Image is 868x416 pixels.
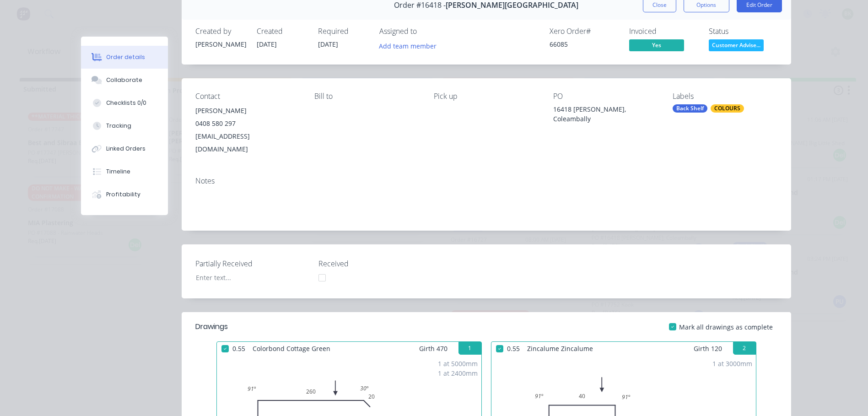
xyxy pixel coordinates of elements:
[81,160,168,183] button: Timeline
[195,92,300,101] div: Contact
[553,104,658,124] div: 16418 [PERSON_NAME], Coleambally
[394,1,446,10] span: Order #16418 -
[106,145,146,153] div: Linked Orders
[318,40,338,49] span: [DATE]
[673,104,707,113] div: Back Shelf
[694,342,722,355] span: Girth 120
[709,39,764,51] span: Customer Advise...
[81,92,168,114] button: Checklists 0/0
[318,258,433,269] label: Received
[195,39,246,49] div: [PERSON_NAME]
[434,92,539,101] div: Pick up
[195,258,310,269] label: Partially Received
[106,167,130,176] div: Timeline
[379,27,471,36] div: Assigned to
[106,122,131,130] div: Tracking
[195,104,300,117] div: [PERSON_NAME]
[733,342,756,355] button: 2
[195,104,300,156] div: [PERSON_NAME]0408 580 297[EMAIL_ADDRESS][DOMAIN_NAME]
[550,39,618,49] div: 66085
[229,342,249,355] span: 0.55
[629,27,698,36] div: Invoiced
[673,92,777,101] div: Labels
[195,27,246,36] div: Created by
[709,39,764,53] button: Customer Advise...
[679,322,773,332] span: Mark all drawings as complete
[458,342,481,355] button: 1
[314,92,419,101] div: Bill to
[195,130,300,156] div: [EMAIL_ADDRESS][DOMAIN_NAME]
[419,342,447,355] span: Girth 470
[195,177,777,185] div: Notes
[106,190,140,199] div: Profitability
[712,359,752,368] div: 1 at 3000mm
[81,69,168,92] button: Collaborate
[379,39,442,52] button: Add team member
[195,321,228,332] div: Drawings
[553,92,658,101] div: PO
[81,137,168,160] button: Linked Orders
[249,342,334,355] span: Colorbond Cottage Green
[446,1,578,10] span: [PERSON_NAME][GEOGRAPHIC_DATA]
[81,114,168,137] button: Tracking
[503,342,523,355] span: 0.55
[106,99,146,107] div: Checklists 0/0
[106,53,145,61] div: Order details
[438,368,478,378] div: 1 at 2400mm
[81,183,168,206] button: Profitability
[257,40,277,49] span: [DATE]
[257,27,307,36] div: Created
[374,39,441,52] button: Add team member
[711,104,744,113] div: COLOURS
[81,46,168,69] button: Order details
[195,117,300,130] div: 0408 580 297
[438,359,478,368] div: 1 at 5000mm
[550,27,618,36] div: Xero Order #
[523,342,597,355] span: Zincalume Zincalume
[709,27,777,36] div: Status
[318,27,368,36] div: Required
[629,39,684,51] span: Yes
[106,76,142,84] div: Collaborate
